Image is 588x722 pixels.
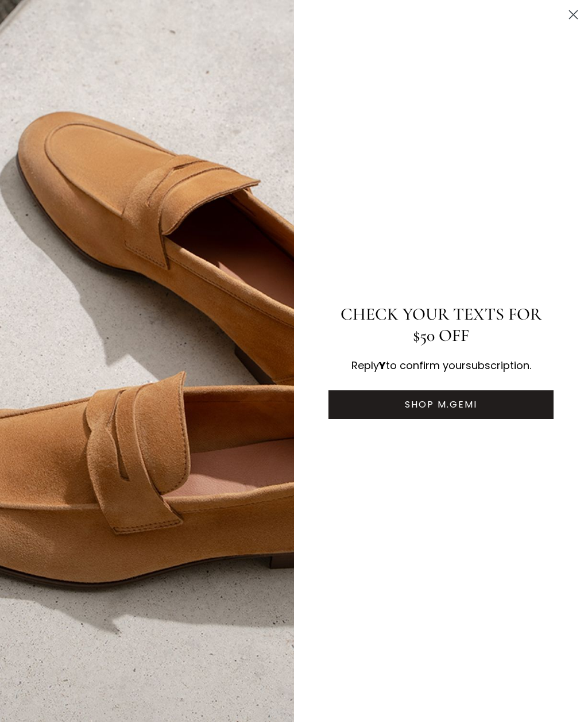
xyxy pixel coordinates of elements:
[466,358,531,372] span: subscription.
[351,358,466,372] span: Reply to confirm your
[328,390,554,419] button: SHOP M.GEMI
[379,358,386,372] span: Y
[341,304,541,346] span: CHECK YOUR TEXTS FOR $50 OFF
[563,5,583,25] button: Close dialog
